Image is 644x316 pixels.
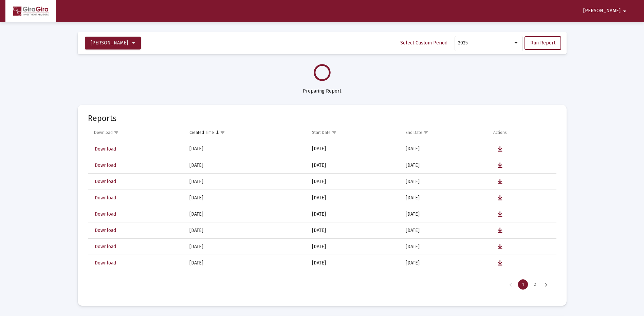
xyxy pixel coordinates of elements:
td: [DATE] [307,174,401,190]
div: Previous Page [505,279,516,290]
span: Download [95,146,116,152]
span: Download [95,162,116,168]
td: [DATE] [307,141,401,157]
td: [DATE] [307,222,401,239]
div: Next Page [540,279,552,290]
span: Download [95,228,116,233]
div: Page 2 [530,279,540,290]
td: [DATE] [307,271,401,288]
td: [DATE] [307,255,401,271]
span: [PERSON_NAME] [583,8,621,14]
td: [DATE] [401,190,489,206]
td: [DATE] [401,255,489,271]
div: Page Navigation [88,275,556,294]
td: [DATE] [401,141,489,157]
div: [DATE] [189,162,302,169]
div: Start Date [312,130,331,135]
span: Show filter options for column 'Download' [114,130,119,135]
div: Preparing Report [78,81,567,95]
td: [DATE] [307,190,401,206]
span: Show filter options for column 'End Date' [423,130,428,135]
div: [DATE] [189,195,302,201]
div: [DATE] [189,260,302,266]
span: [PERSON_NAME] [91,40,128,46]
td: [DATE] [307,206,401,222]
td: [DATE] [307,239,401,255]
div: [DATE] [189,227,302,234]
span: 2025 [458,40,468,46]
div: Page 1 [518,279,528,290]
div: Created Time [189,130,214,135]
div: Data grid [88,124,556,294]
td: Column Download [88,124,185,141]
mat-icon: arrow_drop_down [621,4,629,18]
td: [DATE] [401,206,489,222]
span: Download [95,211,116,217]
span: Download [95,195,116,201]
td: Column Actions [489,124,556,141]
div: [DATE] [189,243,302,250]
span: Download [95,244,116,250]
span: Show filter options for column 'Start Date' [332,130,337,135]
div: End Date [406,130,422,135]
div: [DATE] [189,145,302,152]
div: [DATE] [189,211,302,218]
button: Run Report [525,36,561,50]
span: Download [95,260,116,266]
div: Actions [493,130,507,135]
td: Column Created Time [185,124,307,141]
span: Show filter options for column 'Created Time' [220,130,225,135]
button: [PERSON_NAME] [85,37,141,50]
td: [DATE] [307,157,401,174]
img: Dashboard [11,4,51,18]
div: [DATE] [189,178,302,185]
td: Column Start Date [307,124,401,141]
td: [DATE] [401,271,489,288]
td: [DATE] [401,239,489,255]
span: Run Report [530,40,555,46]
td: [DATE] [401,174,489,190]
span: Select Custom Period [400,40,447,46]
div: Download [94,130,113,135]
td: [DATE] [401,157,489,174]
td: [DATE] [401,222,489,239]
mat-card-title: Reports [88,115,116,122]
span: Download [95,179,116,184]
button: [PERSON_NAME] [575,4,637,18]
td: Column End Date [401,124,489,141]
